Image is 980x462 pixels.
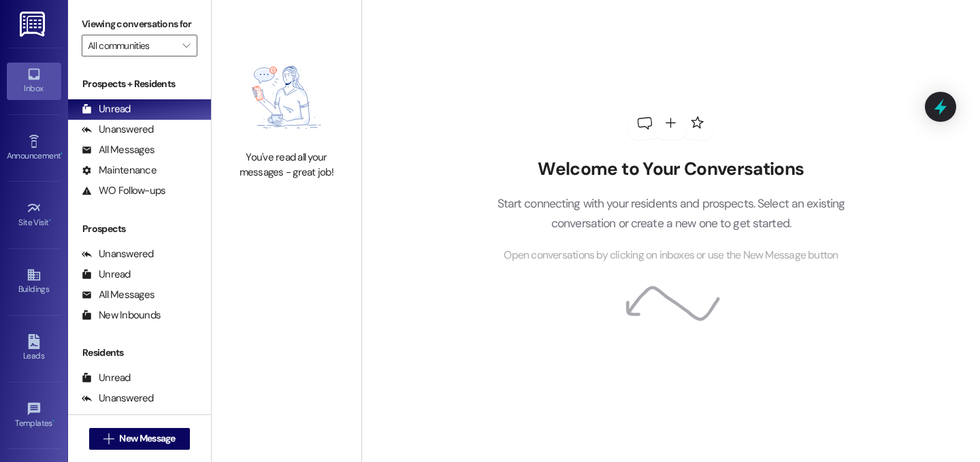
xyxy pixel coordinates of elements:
img: ResiDesk Logo [20,12,48,37]
span: Open conversations by clicking on inboxes or use the New Message button [504,247,838,264]
div: Unread [82,371,131,385]
i:  [182,40,190,51]
h2: Welcome to Your Conversations [476,159,866,180]
div: Maintenance [82,163,157,178]
div: Unread [82,267,131,282]
a: Templates • [7,397,61,434]
button: New Message [89,428,190,450]
span: • [61,149,63,159]
img: empty-state [227,51,346,144]
div: Unanswered [82,122,154,137]
div: All Messages [82,288,154,302]
a: Leads [7,330,61,367]
p: Start connecting with your residents and prospects. Select an existing conversation or create a n... [476,194,866,233]
div: All Messages [82,412,154,426]
div: All Messages [82,143,154,157]
div: New Inbounds [82,308,161,323]
a: Buildings [7,263,61,300]
a: Site Visit • [7,197,61,233]
div: Residents [68,346,211,360]
a: Inbox [7,63,61,99]
div: WO Follow-ups [82,184,165,198]
div: Unread [82,102,131,116]
div: Unanswered [82,247,154,261]
i:  [103,433,114,444]
span: • [49,216,51,225]
label: Viewing conversations for [82,14,197,35]
div: Prospects [68,222,211,236]
div: Unanswered [82,391,154,406]
div: You've read all your messages - great job! [227,150,346,180]
div: Prospects + Residents [68,77,211,91]
input: All communities [88,35,176,56]
span: • [52,416,54,426]
span: New Message [119,431,175,446]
